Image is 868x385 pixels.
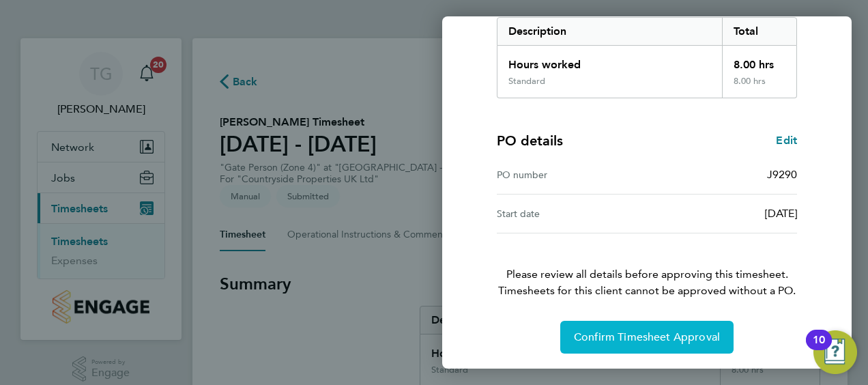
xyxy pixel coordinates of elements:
div: 8.00 hrs [722,46,797,76]
h4: PO details [497,131,563,150]
span: Confirm Timesheet Approval [574,330,720,344]
span: Timesheets for this client cannot be approved without a PO. [480,283,813,299]
span: J9290 [767,168,797,181]
div: PO number [497,167,647,183]
a: Edit [776,132,797,149]
div: Standard [508,76,545,87]
div: Total [722,18,797,45]
div: Summary of 25 - 31 Aug 2025 [497,17,797,98]
div: [DATE] [647,205,797,222]
span: Edit [776,134,797,147]
div: Start date [497,205,647,222]
div: 8.00 hrs [722,76,797,98]
div: 10 [813,340,825,358]
div: Description [497,18,722,45]
p: Please review all details before approving this timesheet. [480,233,813,299]
button: Open Resource Center, 10 new notifications [813,330,857,374]
div: Hours worked [497,46,722,76]
button: Confirm Timesheet Approval [560,321,734,354]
